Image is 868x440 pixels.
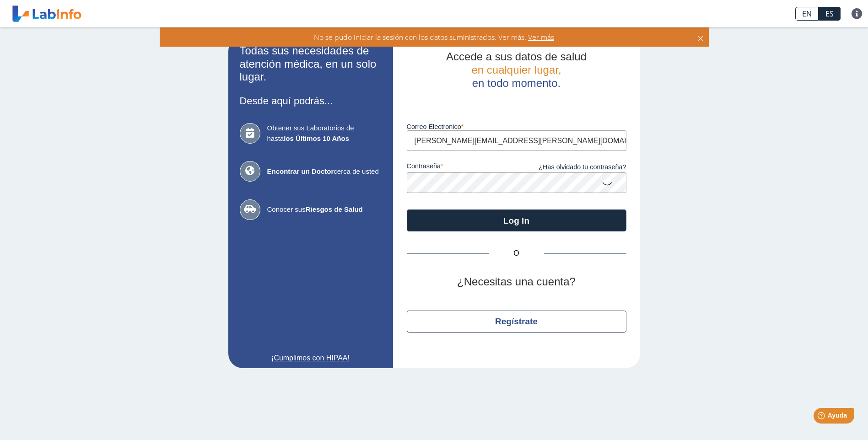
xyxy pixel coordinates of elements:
iframe: Help widget launcher [787,404,858,430]
a: ES [819,7,841,21]
b: los Últimos 10 Años [284,134,349,142]
b: Riesgos de Salud [306,205,363,213]
span: en todo momento. [472,77,561,89]
span: Conocer sus [267,204,382,215]
a: ¿Has olvidado tu contraseña? [517,162,626,172]
label: Correo Electronico [407,123,626,130]
span: en cualquier lugar, [471,64,561,76]
span: Obtener sus Laboratorios de hasta [267,123,382,144]
span: Ver más [526,32,554,42]
span: No se pudo iniciar la sesión con los datos suministrados. Ver más. [314,32,526,42]
button: Log In [407,209,626,231]
a: EN [795,7,819,21]
label: contraseña [407,162,517,172]
h2: ¿Necesitas una cuenta? [407,275,626,289]
span: Accede a sus datos de salud [446,50,587,63]
button: Regístrate [407,311,626,333]
span: O [489,248,544,259]
b: Encontrar un Doctor [267,167,334,175]
h3: Desde aquí podrás... [240,95,382,107]
a: ¡Cumplimos con HIPAA! [240,353,382,364]
h2: Todas sus necesidades de atención médica, en un solo lugar. [240,44,382,84]
span: cerca de usted [267,166,382,177]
